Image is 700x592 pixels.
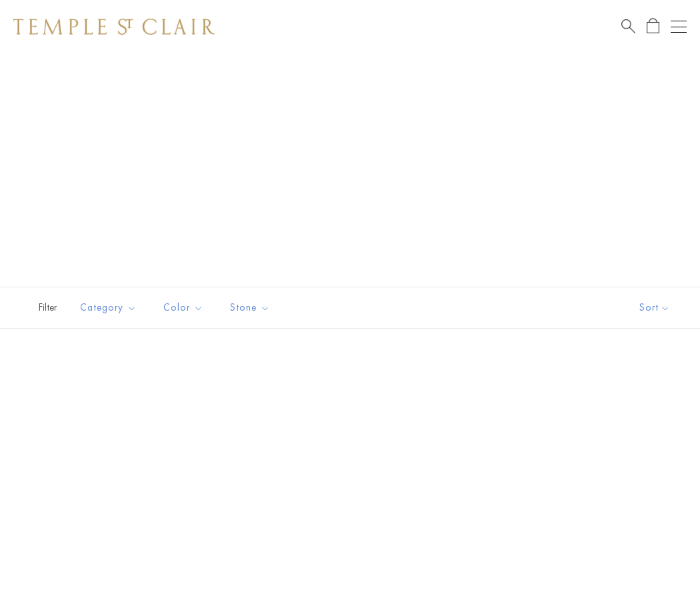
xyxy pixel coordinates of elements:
[220,293,280,323] button: Stone
[73,299,147,316] span: Category
[671,19,687,35] button: Open navigation
[621,18,635,35] a: Search
[223,299,280,316] span: Stone
[13,19,215,35] img: Temple St. Clair
[153,293,213,323] button: Color
[609,287,700,328] button: Show sort by
[70,293,147,323] button: Category
[647,18,659,35] a: Open Shopping Bag
[157,299,213,316] span: Color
